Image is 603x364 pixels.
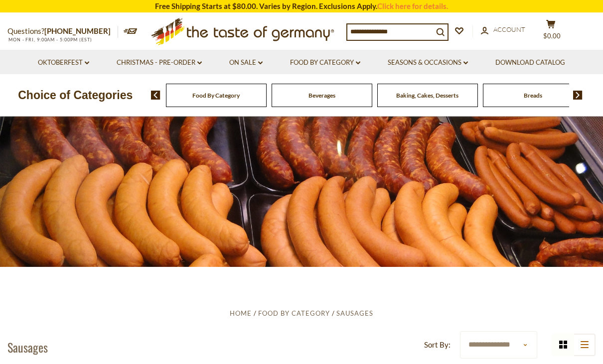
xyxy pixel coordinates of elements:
a: Home [230,309,252,317]
a: Breads [524,92,542,99]
a: Oktoberfest [38,57,89,68]
a: Food By Category [258,309,330,317]
a: [PHONE_NUMBER] [44,26,111,35]
a: Food By Category [192,92,240,99]
p: Questions? [7,25,118,38]
label: Sort By: [424,339,451,351]
span: Account [493,25,525,33]
a: Seasons & Occasions [388,57,468,68]
a: Click here for details. [377,1,448,10]
button: $0.00 [536,19,566,44]
a: On Sale [229,57,263,68]
a: Download Catalog [495,57,565,68]
span: MON - FRI, 9:00AM - 5:00PM (EST) [7,37,92,42]
h1: Sausages [7,340,48,355]
img: next arrow [573,91,583,100]
a: Food By Category [290,57,360,68]
span: $0.00 [543,32,561,40]
a: Christmas - PRE-ORDER [117,57,202,68]
a: Account [481,24,525,35]
a: Sausages [336,309,373,317]
a: Baking, Cakes, Desserts [396,92,458,99]
img: previous arrow [151,91,160,100]
a: Beverages [308,92,335,99]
